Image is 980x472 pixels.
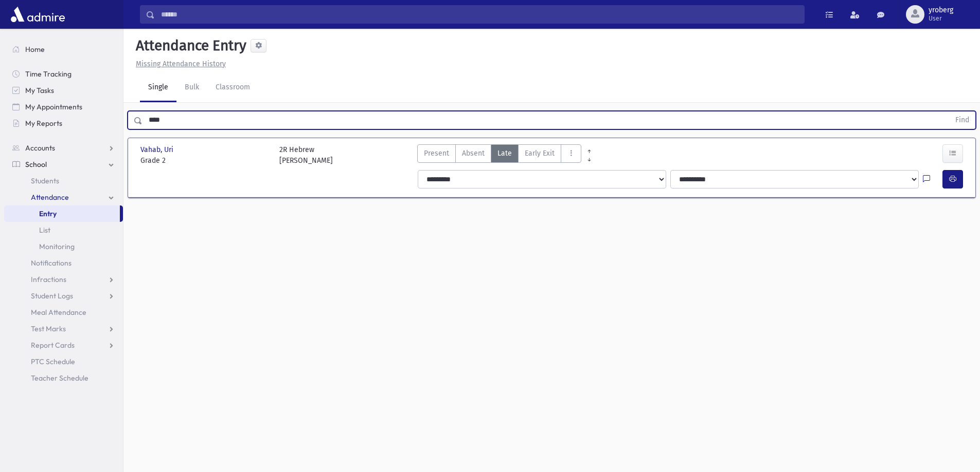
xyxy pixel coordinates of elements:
[31,357,75,366] span: PTC Schedule
[4,140,123,156] a: Accounts
[4,173,123,189] a: Students
[31,291,73,300] span: Student Logs
[140,155,269,166] span: Grade 2
[497,148,512,159] span: Late
[417,144,581,166] div: AttTypes
[31,373,88,383] span: Teacher Schedule
[279,144,333,166] div: 2R Hebrew [PERSON_NAME]
[132,60,226,68] a: Missing Attendance History
[4,189,123,205] a: Attendance
[4,222,123,238] a: List
[929,6,953,14] span: yroberg
[4,288,123,304] a: Student Logs
[4,337,123,353] a: Report Cards
[207,73,258,102] a: Classroom
[25,45,45,54] span: Home
[39,225,50,235] span: List
[25,143,55,153] span: Accounts
[462,148,485,159] span: Absent
[8,4,67,25] img: AdmirePro
[4,41,123,58] a: Home
[155,5,804,24] input: Search
[4,353,123,370] a: PTC Schedule
[4,370,123,386] a: Teacher Schedule
[25,119,62,128] span: My Reports
[39,242,75,251] span: Monitoring
[4,99,123,115] a: My Appointments
[25,86,54,95] span: My Tasks
[39,209,57,218] span: Entry
[4,255,123,271] a: Notifications
[4,320,123,337] a: Test Marks
[25,69,72,79] span: Time Tracking
[525,148,555,159] span: Early Exit
[424,148,449,159] span: Present
[136,60,226,68] u: Missing Attendance History
[4,82,123,99] a: My Tasks
[4,205,120,222] a: Entry
[140,73,176,102] a: Single
[4,66,123,82] a: Time Tracking
[176,73,207,102] a: Bulk
[4,115,123,131] a: My Reports
[4,238,123,255] a: Monitoring
[4,271,123,288] a: Infractions
[31,193,69,202] span: Attendance
[31,258,72,268] span: Notifications
[949,111,975,129] button: Find
[929,14,953,23] span: User
[31,341,75,350] span: Report Cards
[31,324,66,333] span: Test Marks
[31,176,59,185] span: Students
[4,156,123,173] a: School
[25,102,82,111] span: My Appointments
[4,304,123,320] a: Meal Attendance
[140,144,175,155] span: Vahab, Uri
[25,160,47,169] span: School
[132,37,246,54] h5: Attendance Entry
[31,308,86,317] span: Meal Attendance
[31,275,66,284] span: Infractions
